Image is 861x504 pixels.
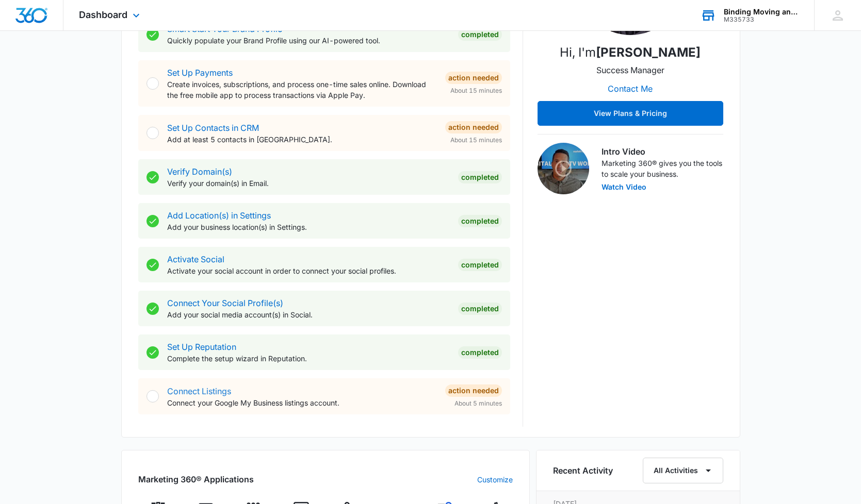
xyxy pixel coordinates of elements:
div: Completed [458,303,502,315]
div: Completed [458,215,502,227]
h6: Recent Activity [553,464,613,477]
span: Dashboard [79,9,127,20]
a: Verify Domain(s) [167,166,232,177]
button: All Activities [643,458,723,483]
p: Add your business location(s) in Settings. [167,222,450,232]
div: Completed [458,259,502,271]
h2: Marketing 360® Applications [138,473,254,485]
div: account id [724,16,799,23]
a: Connect Listings [167,386,231,396]
p: Quickly populate your Brand Profile using our AI-powered tool. [167,35,450,46]
div: Completed [458,171,502,183]
img: Intro Video [538,143,589,194]
div: account name [724,8,799,16]
a: Set Up Reputation [167,342,236,352]
div: Completed [458,346,502,359]
p: Verify your domain(s) in Email. [167,178,450,189]
button: View Plans & Pricing [538,101,723,126]
button: Contact Me [597,76,663,101]
button: Watch Video [602,183,646,191]
a: Activate Social [167,254,224,264]
p: Marketing 360® gives you the tools to scale your business. [602,158,723,179]
div: Completed [458,28,502,41]
p: Connect your Google My Business listings account. [167,397,437,408]
p: Hi, I'm [560,43,701,62]
p: Success Manager [596,64,664,76]
p: Complete the setup wizard in Reputation. [167,353,450,364]
h3: Intro Video [602,145,723,158]
div: Action Needed [445,121,502,133]
p: Activate your social account in order to connect your social profiles. [167,265,450,276]
p: Add your social media account(s) in Social. [167,309,450,320]
span: About 15 minutes [450,136,502,145]
p: Add at least 5 contacts in [GEOGRAPHIC_DATA]. [167,134,437,145]
a: Set Up Payments [167,68,233,78]
p: Create invoices, subscriptions, and process one-time sales online. Download the free mobile app t... [167,79,437,100]
span: About 5 minutes [454,399,502,408]
a: Add Location(s) in Settings [167,210,271,221]
span: About 15 minutes [450,86,502,95]
a: Set Up Contacts in CRM [167,123,259,133]
strong: [PERSON_NAME] [596,45,701,60]
a: Customize [477,474,513,485]
a: Connect Your Social Profile(s) [167,298,283,308]
div: Action Needed [445,384,502,397]
div: Action Needed [445,72,502,84]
